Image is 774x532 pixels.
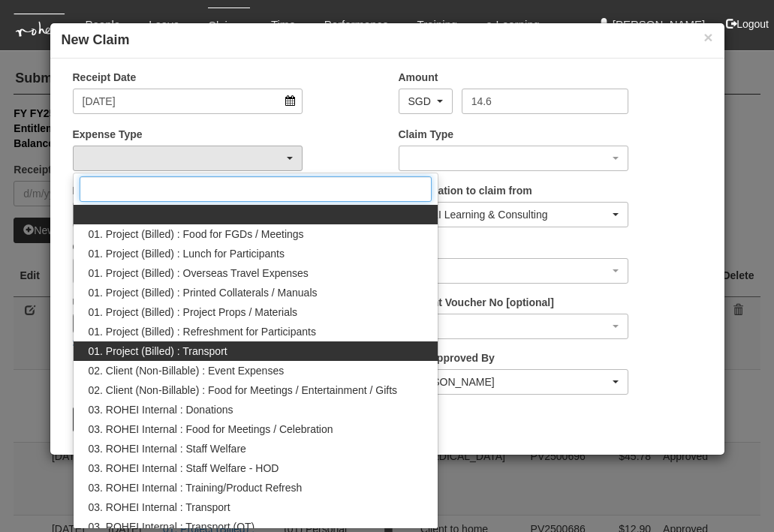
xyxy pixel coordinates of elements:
span: 03. ROHEI Internal : Donations [89,402,233,417]
div: [PERSON_NAME] [408,374,610,389]
label: Claim Type [399,127,454,142]
span: 01. Project (Billed) : Overseas Travel Expenses [89,266,309,281]
input: d/m/yyyy [73,89,303,114]
label: Amount [399,70,438,85]
span: 02. Client (Non-Billable) : Event Expenses [89,363,285,378]
span: 02. Client (Non-Billable) : Food for Meetings / Entertainment / Gifts [89,383,398,398]
span: 03. ROHEI Internal : Staff Welfare [89,441,246,456]
span: 01. Project (Billed) : Transport [89,344,227,359]
span: 01. Project (Billed) : Lunch for Participants [89,246,285,261]
input: Search [80,176,432,202]
span: 03. ROHEI Internal : Training/Product Refresh [89,480,303,495]
label: Organisation to claim from [399,183,532,198]
label: Payment Voucher No [optional] [399,295,554,310]
label: Receipt Date [73,70,137,85]
div: ROHEI Learning & Consulting [408,207,610,222]
span: 03. ROHEI Internal : Transport [89,500,230,515]
span: 01. Project (Billed) : Project Props / Materials [89,305,298,320]
button: × [703,29,712,45]
span: 03. ROHEI Internal : Food for Meetings / Celebration [89,422,333,437]
label: Expense Type [73,127,143,142]
button: ROHEI Learning & Consulting [399,202,629,227]
button: SGD [399,89,453,114]
button: Shuhui Lee [399,369,629,395]
span: 03. ROHEI Internal : Staff Welfare - HOD [89,461,279,476]
div: SGD [408,94,434,109]
span: 01. Project (Billed) : Food for FGDs / Meetings [89,227,304,242]
span: 01. Project (Billed) : Printed Collaterals / Manuals [89,285,318,300]
label: To Be Approved By [399,350,495,365]
span: 01. Project (Billed) : Refreshment for Participants [89,324,316,339]
b: New Claim [62,32,130,47]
